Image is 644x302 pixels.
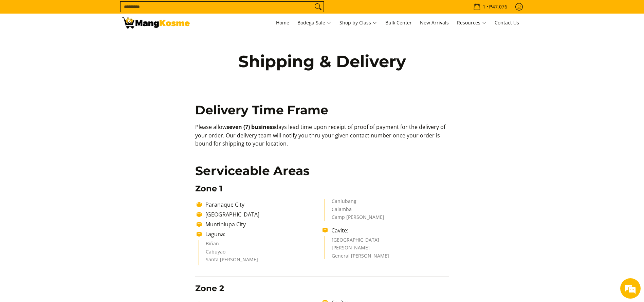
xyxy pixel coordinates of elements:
[332,215,442,221] li: Camp [PERSON_NAME]
[195,163,449,178] h2: Serviceable Areas
[195,184,449,194] h3: Zone 1
[454,14,490,32] a: Resources
[491,14,522,32] a: Contact Us
[224,51,421,72] h1: Shipping & Delivery
[195,123,449,155] p: Please allow days lead time upon receipt of proof of payment for the delivery of your order. Our ...
[332,253,442,260] li: General [PERSON_NAME]
[294,14,335,32] a: Bodega Sale
[206,241,316,249] li: Biñan
[457,19,486,27] span: Resources
[482,4,486,9] span: 1
[206,257,316,265] li: Santa [PERSON_NAME]
[273,14,293,32] a: Home
[420,19,449,26] span: New Arrivals
[332,207,442,215] li: Calamba
[226,123,275,131] b: seven (7) business
[385,19,412,26] span: Bulk Center
[195,102,449,118] h2: Delivery Time Frame
[202,210,323,219] li: [GEOGRAPHIC_DATA]
[202,220,323,228] li: Muntinlupa City
[122,17,190,29] img: Shipping &amp; Delivery Page l Mang Kosme: Home Appliances Warehouse Sale!
[195,283,449,294] h3: Zone 2
[205,201,244,208] span: Paranaque City
[297,19,331,27] span: Bodega Sale
[332,199,442,207] li: Canlubang
[339,19,377,27] span: Shop by Class
[276,19,289,26] span: Home
[488,4,508,9] span: ₱47,076
[471,3,509,11] span: •
[417,14,452,32] a: New Arrivals
[202,230,323,238] li: Laguna:
[206,249,316,258] li: Cabuyao
[332,238,442,246] li: [GEOGRAPHIC_DATA]
[336,14,381,32] a: Shop by Class
[197,14,522,32] nav: Main Menu
[382,14,415,32] a: Bulk Center
[328,226,448,234] li: Cavite:
[332,245,442,253] li: [PERSON_NAME]
[495,19,519,26] span: Contact Us
[313,2,324,12] button: Search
